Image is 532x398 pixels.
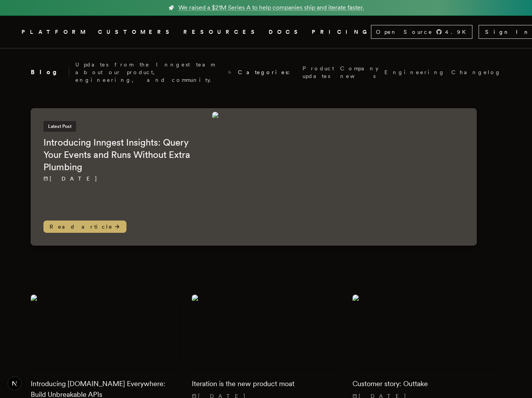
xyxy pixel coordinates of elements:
h2: Iteration is the new product moat [192,378,341,389]
button: RESOURCES [183,27,259,37]
span: Latest Post [43,121,76,132]
button: PLATFORM [22,27,89,37]
a: Product updates [303,65,334,80]
img: Featured image for Customer story: Outtake blog post [352,295,501,369]
h2: Customer story: Outtake [352,378,501,389]
a: DOCS [269,27,303,37]
span: Open Source [376,28,433,36]
a: PRICING [312,27,371,37]
img: Featured image for Iteration is the new product moat blog post [192,295,341,369]
img: Featured image for Introducing Step.Run Everywhere: Build Unbreakable APIs blog post [31,295,180,369]
h2: Blog [31,68,69,77]
span: We raised a $21M Series A to help companies ship and iterate faster. [178,3,364,12]
a: Changelog [451,68,501,76]
span: Categories: [238,68,296,76]
p: [DATE] [43,175,197,182]
a: Company news [340,65,378,80]
h2: Introducing Inngest Insights: Query Your Events and Runs Without Extra Plumbing [43,136,197,173]
a: Engineering [384,68,445,76]
a: Latest PostIntroducing Inngest Insights: Query Your Events and Runs Without Extra Plumbing[DATE] ... [31,108,477,245]
span: Read article [43,221,126,233]
a: CUSTOMERS [98,27,174,37]
span: 4.9 K [445,28,470,36]
p: Updates from the Inngest team about our product, engineering, and community. [75,61,221,84]
img: Featured image for Introducing Inngest Insights: Query Your Events and Runs Without Extra Plumbin... [212,112,473,242]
